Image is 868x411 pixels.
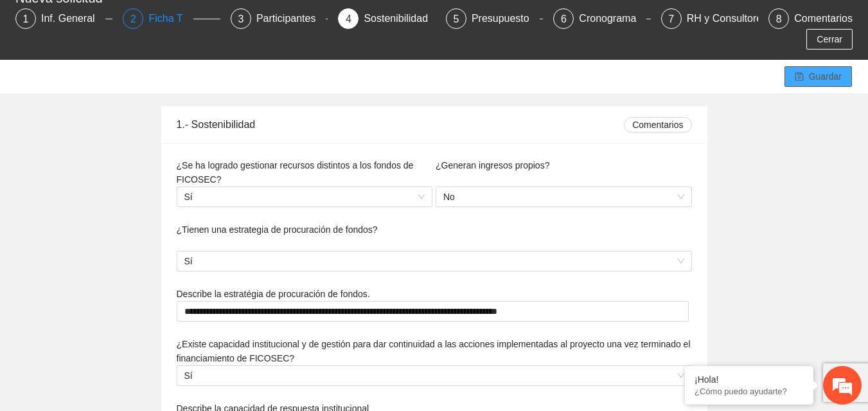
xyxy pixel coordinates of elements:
div: Chatee con nosotros ahora [67,66,216,82]
span: save [795,72,804,82]
span: Sí [184,187,425,206]
span: 5 [453,14,459,24]
div: 1Inf. General [15,8,112,29]
span: Estamos en línea. [75,133,177,263]
span: Describe la estratégia de procuración de fondos. [177,289,375,299]
div: ¡Hola! [695,374,804,385]
div: 3Participantes [231,8,328,29]
div: Sostenibilidad [364,8,438,29]
span: ¿Se ha logrado gestionar recursos distintos a los fondos de FICOSEC? [177,160,414,185]
div: 7RH y Consultores [661,8,758,29]
span: ¿Generan ingresos propios? [436,160,554,170]
textarea: Escriba su mensaje y pulse “Intro” [6,274,245,319]
span: Sí [184,251,684,271]
div: RH y Consultores [687,8,777,29]
div: Presupuesto [472,8,540,29]
div: 5Presupuesto [446,8,543,29]
div: Inf. General [41,8,105,29]
div: 6Cronograma [553,8,650,29]
span: Cerrar [817,32,842,46]
span: 6 [561,14,567,24]
span: 8 [776,14,782,24]
div: Ficha T [148,8,193,29]
span: 7 [668,14,674,24]
span: 1 [23,14,29,24]
span: 3 [238,14,244,24]
span: Guardar [809,69,842,84]
span: ¿Tienen una estrategia de procuración de fondos? [177,224,383,235]
span: ¿Existe capacidad institucional y de gestión para dar continuidad a las acciones implementadas al... [177,339,691,363]
div: Cronograma [579,8,646,29]
div: Participantes [256,8,326,29]
span: 4 [346,14,351,24]
div: 8Comentarios [768,8,853,29]
span: Sí [184,366,684,385]
button: saveGuardar [784,66,852,87]
span: No [443,187,684,206]
div: Minimizar ventana de chat en vivo [211,6,242,37]
button: Comentarios [624,117,691,132]
span: Comentarios [632,118,683,132]
span: 1.- Sostenibilidad [177,119,261,130]
p: ¿Cómo puedo ayudarte? [695,387,804,396]
div: Comentarios [794,8,853,29]
div: 4Sostenibilidad [338,8,435,29]
div: 2Ficha T [123,8,220,29]
button: Cerrar [806,29,853,50]
span: 2 [130,14,136,24]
